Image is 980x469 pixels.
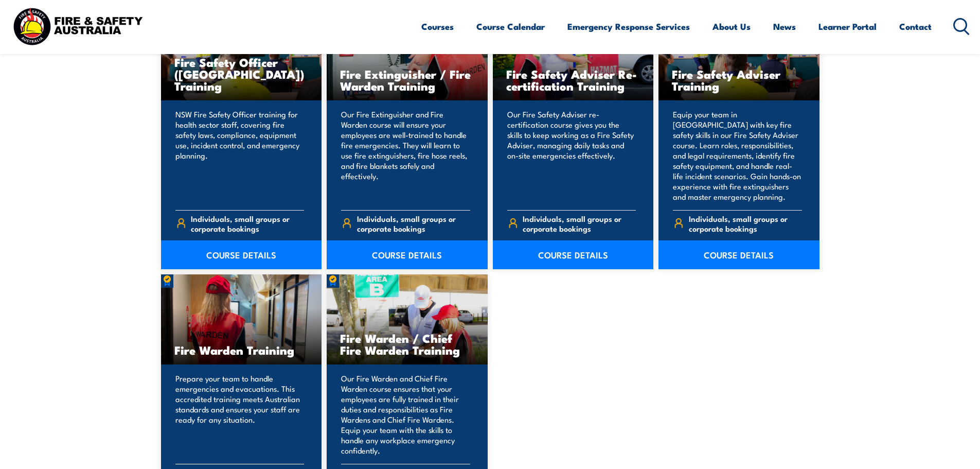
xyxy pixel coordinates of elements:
a: COURSE DETAILS [161,240,322,269]
span: Individuals, small groups or corporate bookings [689,214,802,233]
a: Contact [899,13,932,40]
span: Individuals, small groups or corporate bookings [357,214,470,233]
a: COURSE DETAILS [658,240,819,269]
h3: Fire Extinguisher / Fire Warden Training [340,68,474,92]
p: Prepare your team to handle emergencies and evacuations. This accredited training meets Australia... [175,373,305,456]
a: COURSE DETAILS [327,240,488,269]
p: NSW Fire Safety Officer training for health sector staff, covering fire safety laws, compliance, ... [175,109,305,202]
h3: Fire Safety Adviser Training [672,68,806,92]
span: Individuals, small groups or corporate bookings [191,214,304,233]
p: Equip your team in [GEOGRAPHIC_DATA] with key fire safety skills in our Fire Safety Adviser cours... [673,109,802,202]
h3: Fire Safety Officer ([GEOGRAPHIC_DATA]) Training [174,56,309,92]
h3: Fire Warden Training [174,344,309,356]
a: Emergency Response Services [567,13,690,40]
p: Our Fire Extinguisher and Fire Warden course will ensure your employees are well-trained to handl... [341,109,470,202]
p: Our Fire Warden and Chief Fire Warden course ensures that your employees are fully trained in the... [341,373,470,456]
h3: Fire Safety Adviser Re-certification Training [506,68,640,92]
a: Learner Portal [818,13,877,40]
a: About Us [712,13,751,40]
span: Individuals, small groups or corporate bookings [523,214,636,233]
a: Course Calendar [476,13,545,40]
h3: Fire Warden / Chief Fire Warden Training [340,332,474,356]
a: COURSE DETAILS [493,240,654,269]
a: Courses [421,13,454,40]
p: Our Fire Safety Adviser re-certification course gives you the skills to keep working as a Fire Sa... [507,109,636,202]
a: News [773,13,796,40]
